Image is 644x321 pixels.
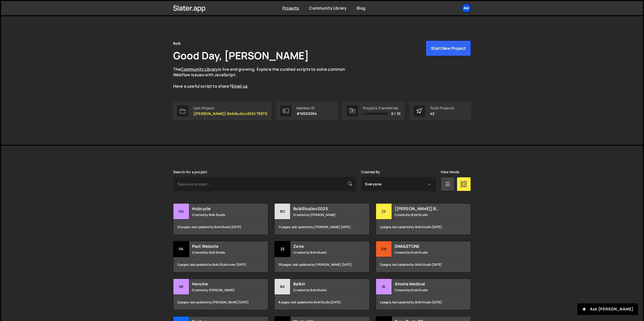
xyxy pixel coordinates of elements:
p: The is live and growing. Explore the curated scripts to solve common Webflow issues with JavaScri... [173,66,355,89]
a: Community Library [309,5,346,11]
label: Created By [361,170,380,174]
a: Ba Balkin Created by Bolk Studio 8 pages, last updated by Bolk Studio [DATE] [274,279,369,310]
a: Email us [232,83,248,89]
button: Ask [PERSON_NAME] [577,303,638,315]
div: 3 pages, last updated by Bolk Studio [DATE] [376,257,471,272]
label: Search for a project [173,170,207,174]
small: Created by Bolk Studio [395,288,455,292]
p: 42 [430,112,454,116]
div: Total Projects [430,106,454,110]
div: Ai [376,279,392,295]
small: Created by Bolk Studio [395,250,455,255]
h2: Hubcycle [192,206,253,211]
a: Pa Pact Website Created by Bolk Studio 3 pages, last updated by Bolk Studio over [DATE] [173,241,268,273]
button: Start New Project [426,40,471,56]
div: 4 pages, last updated by Bolk Studio [DATE] [376,295,471,310]
div: Hu [173,204,189,219]
small: Created by Bolk Studio [293,288,354,292]
a: Blog [357,5,365,11]
div: Member ID [297,106,317,110]
div: Pa [173,241,189,257]
small: Created by Bolk Studio [293,250,354,255]
label: View Mode [441,170,459,174]
a: Last Project [[PERSON_NAME]] BolkSudiov2025 TESTS [173,101,271,120]
p: [[PERSON_NAME]] BolkSudiov2025 TESTS [193,112,267,116]
div: Ba [275,279,290,295]
h2: Balkin [293,281,354,287]
h2: Heroine [192,281,253,287]
a: DN DNA&STONE Created by Bolk Studio 3 pages, last updated by Bolk Studio [DATE] [376,241,471,273]
small: Created by [PERSON_NAME] [293,213,354,217]
a: He Heroine Created by [PERSON_NAME] 2 pages, last updated by [PERSON_NAME] [DATE] [173,279,268,310]
a: Ze Zeno Created by Bolk Studio 29 pages, last updated by [PERSON_NAME] [DATE] [274,241,369,273]
a: Projects [282,5,299,11]
div: Last Project [193,106,267,110]
a: Bo BolkStudiov2025 Created by [PERSON_NAME] 11 pages, last updated by [PERSON_NAME] [DATE] [274,203,369,235]
h2: BolkStudiov2025 [293,206,354,211]
div: DN [376,241,392,257]
h2: Ainoha Medical [395,281,455,287]
div: 8 pages, last updated by Bolk Studio [DATE] [275,295,369,310]
a: Am [462,4,471,13]
h1: Good Day, [PERSON_NAME] [173,48,309,62]
div: 2 pages, last updated by [PERSON_NAME] [DATE] [173,295,268,310]
div: 3 pages, last updated by Bolk Studio over [DATE] [173,257,268,272]
div: 11 pages, last updated by [PERSON_NAME] [DATE] [275,219,369,235]
a: [D [[PERSON_NAME]] BolkSudiov2025 TESTS Created by Bolk Studio 2 pages, last updated by Bolk Stud... [376,203,471,235]
div: Projects Transferred [363,106,400,110]
small: Created by Bolk Studio [192,213,253,217]
input: Type your project... [173,177,356,191]
a: Ai Ainoha Medical Created by Bolk Studio 4 pages, last updated by Bolk Studio [DATE] [376,279,471,310]
small: Created by Bolk Studio [192,250,253,255]
div: 29 pages, last updated by [PERSON_NAME] [DATE] [275,257,369,272]
a: Community Library [181,66,218,72]
p: #10033094 [297,112,317,116]
h2: [[PERSON_NAME]] BolkSudiov2025 TESTS [395,206,455,211]
div: Ze [275,241,290,257]
div: Bolk [173,40,181,46]
span: 0 / 10 [391,112,400,116]
div: He [173,279,189,295]
h2: Pact Website [192,243,253,249]
h2: Zeno [293,243,354,249]
div: [D [376,204,392,219]
small: Created by [PERSON_NAME] [192,288,253,292]
div: 2 pages, last updated by Bolk Studio [DATE] [376,219,471,235]
h2: DNA&STONE [395,243,455,249]
div: 23 pages, last updated by Bolk Studio [DATE] [173,219,268,235]
div: Bo [275,204,290,219]
small: Created by Bolk Studio [395,213,455,217]
a: Hu Hubcycle Created by Bolk Studio 23 pages, last updated by Bolk Studio [DATE] [173,203,268,235]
